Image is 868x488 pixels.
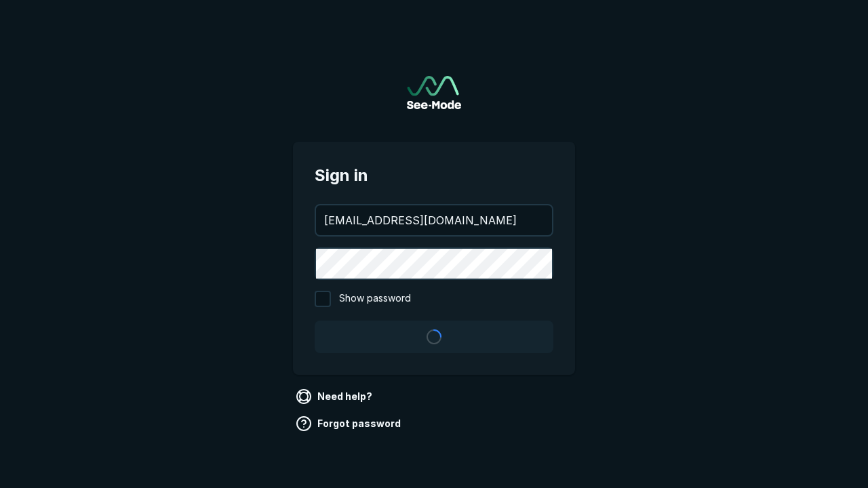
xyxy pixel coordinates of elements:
input: your@email.com [316,205,552,235]
span: Show password [339,291,411,307]
a: Forgot password [293,413,406,434]
img: See-Mode Logo [407,76,461,109]
a: Go to sign in [407,76,461,109]
a: Need help? [293,386,378,407]
span: Sign in [315,163,553,188]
